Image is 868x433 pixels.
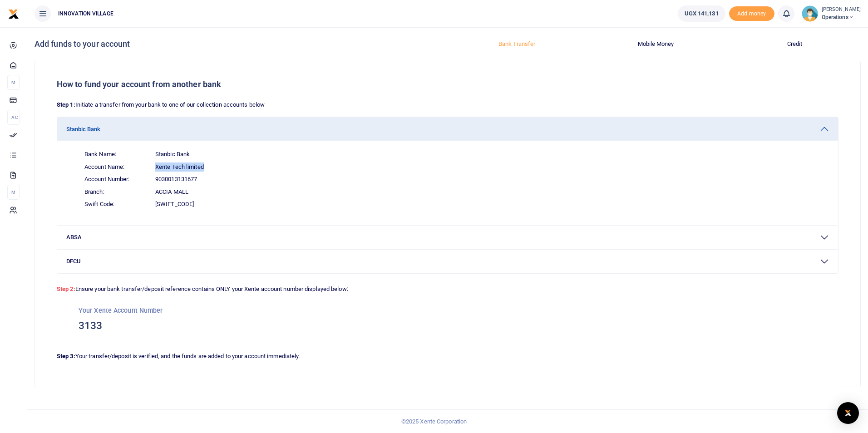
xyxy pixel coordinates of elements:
a: Add money [729,10,774,16]
h4: Add funds to your account [35,39,444,49]
span: Xente Tech limited [155,162,204,172]
a: profile-user [PERSON_NAME] Operations [802,5,861,22]
a: UGX 141,131 [678,5,725,22]
h3: 3133 [79,319,817,333]
strong: Step 2: [57,285,75,292]
span: [SWIFT_CODE] [155,200,194,209]
button: Stanbic Bank [57,117,838,141]
li: Ac [7,110,20,125]
span: Account Number: [84,175,148,184]
span: 9030013131677 [155,175,197,184]
span: UGX 141,131 [685,9,719,18]
a: logo-small logo-large logo-large [8,10,19,17]
strong: Step 3: [57,353,75,359]
p: Ensure your bank transfer/deposit reference contains ONLY your Xente account number displayed below: [57,281,838,294]
img: profile-user [802,5,818,22]
span: Bank Name: [84,150,148,159]
span: INNOVATION VILLAGE [54,10,117,18]
div: Open Intercom Messenger [837,402,859,424]
li: M [7,75,20,90]
p: Initiate a transfer from your bank to one of our collection accounts below [57,100,838,110]
button: ABSA [57,226,838,249]
h5: How to fund your account from another bank [57,79,838,89]
button: DFCU [57,250,838,273]
small: Your Xente Account Number [79,307,163,314]
span: Account Name: [84,162,148,172]
li: M [7,185,20,200]
img: logo-small [8,9,19,20]
small: [PERSON_NAME] [822,6,861,14]
button: Mobile Money [592,37,720,51]
p: Your transfer/deposit is verified, and the funds are added to your account immediately. [57,352,838,361]
span: Branch: [84,187,148,197]
span: Add money [729,6,774,21]
button: Credit [731,37,859,51]
strong: Step 1: [57,101,75,108]
li: Toup your wallet [729,6,774,21]
span: Stanbic Bank [155,150,190,159]
span: Operations [822,13,861,21]
li: Wallet ballance [674,5,729,22]
button: Bank Transfer [453,37,581,51]
span: Swift Code: [84,200,148,209]
span: Accia Mall [155,187,188,197]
